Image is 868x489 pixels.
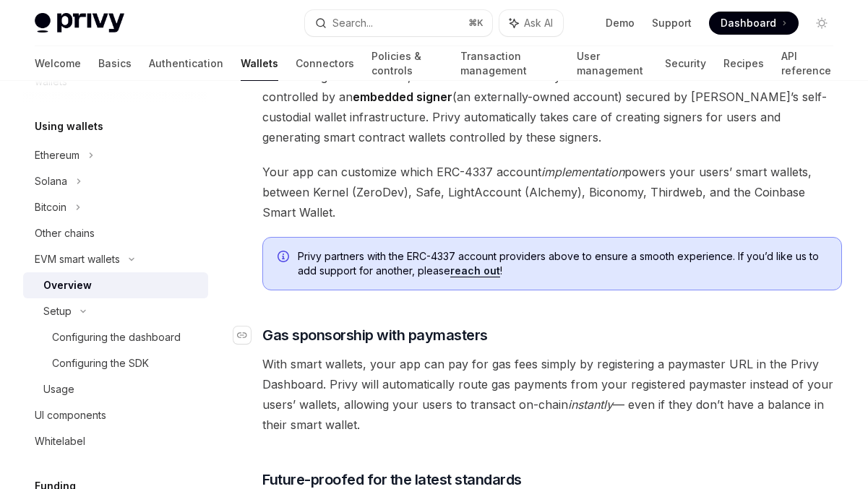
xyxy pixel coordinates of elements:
[23,324,208,350] a: Configuring the dashboard
[568,397,613,412] em: instantly
[23,220,208,246] a: Other chains
[241,46,278,81] a: Wallets
[43,381,74,398] div: Usage
[52,329,181,346] div: Configuring the dashboard
[810,12,833,35] button: Toggle dark mode
[305,10,493,36] button: Search...⌘K
[43,277,92,294] div: Overview
[35,46,81,81] a: Welcome
[652,16,692,30] a: Support
[468,17,484,29] span: ⌘ K
[43,303,72,320] div: Setup
[721,16,776,30] span: Dashboard
[149,46,223,81] a: Authentication
[709,12,799,35] a: Dashboard
[262,354,842,435] span: With smart wallets, your app can pay for gas fees simply by registering a paymaster URL in the Pr...
[98,46,132,81] a: Basics
[371,46,443,81] a: Policies & controls
[353,90,452,104] strong: embedded signer
[541,165,624,179] em: implementation
[35,225,95,242] div: Other chains
[23,272,208,298] a: Overview
[298,249,827,278] span: Privy partners with the ERC-4337 account providers above to ensure a smooth experience. If you’d ...
[35,407,106,424] div: UI components
[35,251,120,268] div: EVM smart wallets
[278,251,292,265] svg: Info
[606,16,635,30] a: Demo
[781,46,833,81] a: API reference
[23,350,208,376] a: Configuring the SDK
[524,16,553,30] span: Ask AI
[450,264,500,277] a: reach out
[296,46,354,81] a: Connectors
[52,355,149,372] div: Configuring the SDK
[35,13,124,33] img: light logo
[262,66,842,147] span: When using a smart wallet, a user’s assets are held by the smart contract itself. This smart cont...
[23,376,208,402] a: Usage
[332,14,373,32] div: Search...
[35,199,66,216] div: Bitcoin
[23,402,208,428] a: UI components
[23,428,208,454] a: Whitelabel
[262,325,488,345] span: Gas sponsorship with paymasters
[262,162,842,222] span: Your app can customize which ERC-4337 account powers your users’ smart wallets, between Kernel (Z...
[499,10,563,36] button: Ask AI
[665,46,706,81] a: Security
[233,325,262,345] a: Navigate to header
[460,46,559,81] a: Transaction management
[35,147,80,164] div: Ethereum
[723,46,764,81] a: Recipes
[577,46,648,81] a: User management
[35,118,103,135] h5: Using wallets
[35,433,85,450] div: Whitelabel
[35,173,67,190] div: Solana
